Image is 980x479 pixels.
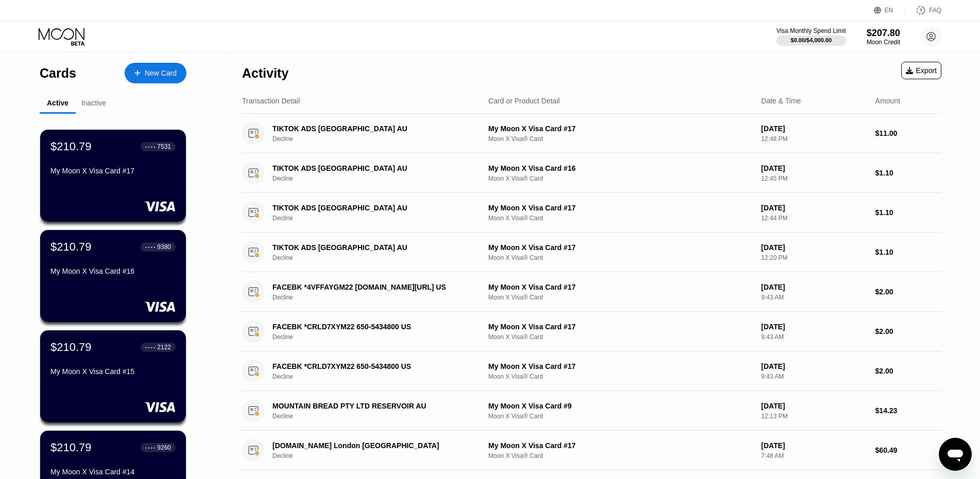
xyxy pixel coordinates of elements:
div: My Moon X Visa Card #16 [50,267,176,275]
div: My Moon X Visa Card #14 [50,468,176,476]
div: $0.00 / $4,000.00 [790,37,832,43]
div: 9380 [157,243,171,251]
div: Decline [272,452,487,459]
div: $207.80Moon Credit [867,28,900,46]
div: 12:45 PM [761,175,867,182]
div: $210.79 [50,441,92,454]
div: Active [47,99,68,107]
div: Decline [272,254,487,261]
div: $2.00 [875,288,941,296]
div: Decline [272,413,487,420]
div: $207.80 [867,28,900,39]
div: TIKTOK ADS [GEOGRAPHIC_DATA] AUDeclineMy Moon X Visa Card #17Moon X Visa® Card[DATE]12:48 PM$11.00 [242,114,941,153]
div: Decline [272,333,487,341]
iframe: 启动消息传送窗口的按钮 [939,438,972,471]
div: Inactive [81,99,106,107]
div: Amount [875,97,900,105]
div: Card or Product Detail [488,97,560,105]
div: 12:13 PM [761,413,867,420]
div: $210.79 [50,240,92,254]
div: FACEBK *CRLD7XYM22 650-5434800 US [272,323,472,331]
div: 9:43 AM [761,373,867,380]
div: MOUNTAIN BREAD PTY LTD RESERVOIR AUDeclineMy Moon X Visa Card #9Moon X Visa® Card[DATE]12:13 PM$1... [242,391,941,431]
div: Moon Credit [867,39,900,46]
div: Decline [272,135,487,143]
div: ● ● ● ● [145,446,156,449]
div: My Moon X Visa Card #17 [488,125,753,133]
div: FACEBK *CRLD7XYM22 650-5434800 USDeclineMy Moon X Visa Card #17Moon X Visa® Card[DATE]9:43 AM$2.00 [242,312,941,351]
div: TIKTOK ADS [GEOGRAPHIC_DATA] AU [272,164,472,172]
div: Moon X Visa® Card [488,215,753,222]
div: Moon X Visa® Card [488,413,753,420]
div: Decline [272,373,487,380]
div: Date & Time [761,97,801,105]
div: My Moon X Visa Card #17 [488,243,753,252]
div: 7:48 AM [761,452,867,459]
div: TIKTOK ADS [GEOGRAPHIC_DATA] AU [272,125,472,133]
div: Decline [272,294,487,301]
div: 9:43 AM [761,294,867,301]
div: TIKTOK ADS [GEOGRAPHIC_DATA] AUDeclineMy Moon X Visa Card #16Moon X Visa® Card[DATE]12:45 PM$1.10 [242,153,941,193]
div: FACEBK *CRLD7XYM22 650-5434800 USDeclineMy Moon X Visa Card #17Moon X Visa® Card[DATE]9:43 AM$2.00 [242,351,941,391]
div: Transaction Detail [242,97,300,105]
div: 9260 [157,444,171,451]
div: New Card [145,69,177,78]
div: $2.00 [875,327,941,335]
div: $210.79● ● ● ●2122My Moon X Visa Card #15 [40,330,186,422]
div: Export [901,62,941,79]
div: FACEBK *4VFFAYGM22 [DOMAIN_NAME][URL] US [272,283,472,291]
div: My Moon X Visa Card #16 [488,164,753,172]
div: [DATE] [761,204,867,212]
div: My Moon X Visa Card #17 [488,362,753,370]
div: My Moon X Visa Card #17 [488,204,753,212]
div: FAQ [905,5,941,15]
div: FACEBK *CRLD7XYM22 650-5434800 US [272,362,472,370]
div: EN [885,7,893,14]
div: Decline [272,175,487,182]
div: Decline [272,215,487,222]
div: New Card [125,63,186,83]
div: TIKTOK ADS [GEOGRAPHIC_DATA] AU [272,243,472,252]
div: $14.23 [875,406,941,415]
div: My Moon X Visa Card #17 [488,323,753,331]
div: Activity [242,66,288,81]
div: MOUNTAIN BREAD PTY LTD RESERVOIR AU [272,402,472,410]
div: [DATE] [761,243,867,252]
div: $2.00 [875,367,941,375]
div: $1.10 [875,169,941,177]
div: [DATE] [761,362,867,370]
div: My Moon X Visa Card #17 [488,283,753,291]
div: Moon X Visa® Card [488,254,753,261]
div: $11.00 [875,129,941,137]
div: [DATE] [761,402,867,410]
div: 12:48 PM [761,135,867,143]
div: $210.79 [50,140,92,153]
div: My Moon X Visa Card #17 [488,441,753,450]
div: $1.10 [875,208,941,217]
div: ● ● ● ● [145,346,156,349]
div: 12:20 PM [761,254,867,261]
div: TIKTOK ADS [GEOGRAPHIC_DATA] AUDeclineMy Moon X Visa Card #17Moon X Visa® Card[DATE]12:44 PM$1.10 [242,193,941,233]
div: Moon X Visa® Card [488,373,753,380]
div: FACEBK *4VFFAYGM22 [DOMAIN_NAME][URL] USDeclineMy Moon X Visa Card #17Moon X Visa® Card[DATE]9:43... [242,272,941,312]
div: 9:43 AM [761,333,867,341]
div: 2122 [157,344,171,351]
div: $1.10 [875,248,941,256]
div: TIKTOK ADS [GEOGRAPHIC_DATA] AU [272,204,472,212]
div: Moon X Visa® Card [488,294,753,301]
div: $60.49 [875,446,941,454]
div: Moon X Visa® Card [488,452,753,459]
div: Moon X Visa® Card [488,175,753,182]
div: My Moon X Visa Card #9 [488,402,753,410]
div: 7531 [157,143,171,150]
div: My Moon X Visa Card #17 [50,167,176,175]
div: ● ● ● ● [145,145,156,148]
div: [DATE] [761,125,867,133]
div: Moon X Visa® Card [488,135,753,143]
div: Moon X Visa® Card [488,333,753,341]
div: [DOMAIN_NAME] London [GEOGRAPHIC_DATA] [272,441,472,450]
div: [DOMAIN_NAME] London [GEOGRAPHIC_DATA]DeclineMy Moon X Visa Card #17Moon X Visa® Card[DATE]7:48 A... [242,431,941,470]
div: My Moon X Visa Card #15 [50,367,176,376]
div: $210.79 [50,341,92,354]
